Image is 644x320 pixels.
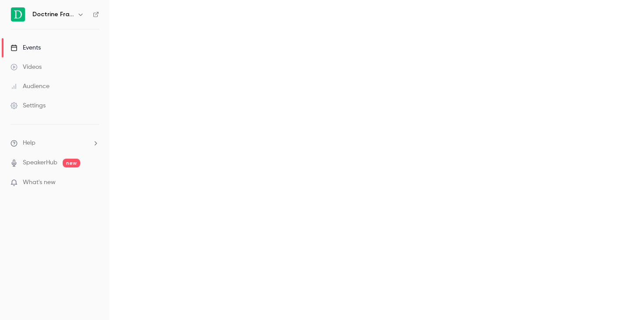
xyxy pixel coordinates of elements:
[23,139,35,148] span: Help
[11,82,50,91] div: Audience
[23,158,57,167] a: SpeakerHub
[11,139,99,148] li: help-dropdown-opener
[32,10,74,19] h6: Doctrine France
[11,101,46,110] div: Settings
[11,7,25,21] img: Doctrine France
[11,63,42,71] div: Videos
[11,43,41,52] div: Events
[23,178,56,187] span: What's new
[63,159,80,167] span: new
